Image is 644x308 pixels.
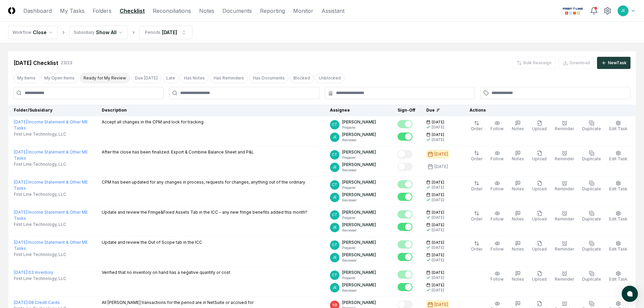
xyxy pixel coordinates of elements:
span: Reminder [555,186,574,191]
th: Folder/Subsidiary [8,104,97,116]
span: First Line Technology, LLC [14,252,66,258]
th: Description [96,104,325,116]
span: [DATE] : [14,300,28,305]
span: [DATE] : [14,270,28,275]
button: Reminder [553,269,575,284]
div: [DATE] [162,29,177,36]
img: First Line Technology logo [561,5,585,16]
div: [DATE] [432,275,444,280]
div: Periods [145,29,161,35]
span: Follow [491,246,504,252]
div: [DATE] [434,151,448,157]
button: Duplicate [581,209,602,223]
span: [DATE] [432,210,444,215]
div: Subsidiary [74,29,95,35]
button: Follow [489,269,505,284]
span: Reminder [555,216,574,221]
div: [DATE] [432,137,444,142]
button: Edit Task [608,179,629,193]
div: [DATE] [432,245,444,250]
p: Preparer [342,245,376,251]
span: Reminder [555,156,574,161]
button: Reminder [553,149,575,163]
span: Edit Task [609,246,627,252]
p: Reviewer [342,168,376,173]
span: Notes [512,216,524,221]
p: [PERSON_NAME] [342,252,376,258]
p: [PERSON_NAME] [342,149,376,155]
span: JE [333,225,337,230]
span: [DATE] : [14,210,28,215]
span: CT [332,182,337,187]
button: Has Reminders [210,73,248,83]
span: Duplicate [582,216,601,221]
p: Reviewer [342,258,376,263]
button: Ready for My Review [80,73,130,83]
button: Upload [531,269,548,284]
button: Duplicate [581,179,602,193]
span: First Line Technology, LLC [14,131,66,137]
p: Reviewer [342,198,376,203]
a: Folders [93,7,112,15]
span: Notes [512,277,524,282]
button: Mark complete [398,223,412,231]
a: Reporting [260,7,285,15]
div: [DATE] [432,185,444,190]
span: Reminder [555,277,574,282]
button: Mark complete [398,283,412,291]
button: Follow [489,119,505,133]
p: Preparer [342,215,376,220]
button: Mark complete [398,120,412,128]
span: Upload [532,277,547,282]
button: Notes [510,239,525,254]
span: Follow [491,277,504,282]
span: [DATE] [432,240,444,245]
p: [PERSON_NAME] [342,282,376,288]
span: Follow [491,126,504,131]
div: [DATE] [432,258,444,263]
button: Order [470,239,484,254]
span: Reminder [555,126,574,131]
span: [DATE] [432,253,444,258]
a: Monitor [293,7,313,15]
span: Order [471,156,482,161]
span: Edit Task [609,156,627,161]
span: Order [471,186,482,191]
span: [DATE] [432,192,444,197]
div: [DATE] [432,288,444,293]
button: Reminder [553,209,575,223]
span: JE [333,285,337,290]
div: [DATE] [432,228,444,233]
button: Upload [531,119,548,133]
span: JE [333,195,337,200]
span: [DATE] [432,132,444,137]
button: Duplicate [581,149,602,163]
button: Edit Task [608,239,629,254]
div: [DATE] [434,164,448,170]
span: CT [332,212,337,217]
div: [DATE] [432,197,444,203]
span: Upload [532,156,547,161]
span: Order [471,246,482,252]
button: Notes [510,269,525,284]
p: [PERSON_NAME] [342,222,376,228]
img: Logo [8,7,15,14]
p: [PERSON_NAME] [342,269,376,276]
span: First Line Technology, LLC [14,191,66,197]
span: Upload [532,126,547,131]
a: [DATE]:Income Statement & Other ME Tasks [14,149,88,161]
span: KB [333,303,337,308]
button: Due Today [131,73,161,83]
button: Periods[DATE] [139,26,192,39]
button: JE [617,5,629,17]
button: Edit Task [608,149,629,163]
button: My Open Items [41,73,78,83]
button: Edit Task [608,269,629,284]
span: First Line Technology, LLC [14,276,66,282]
button: Has Notes [180,73,209,83]
button: Mark complete [398,150,412,158]
span: Follow [491,216,504,221]
a: Assistant [321,7,344,15]
button: Notes [510,119,525,133]
span: Order [471,216,482,221]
